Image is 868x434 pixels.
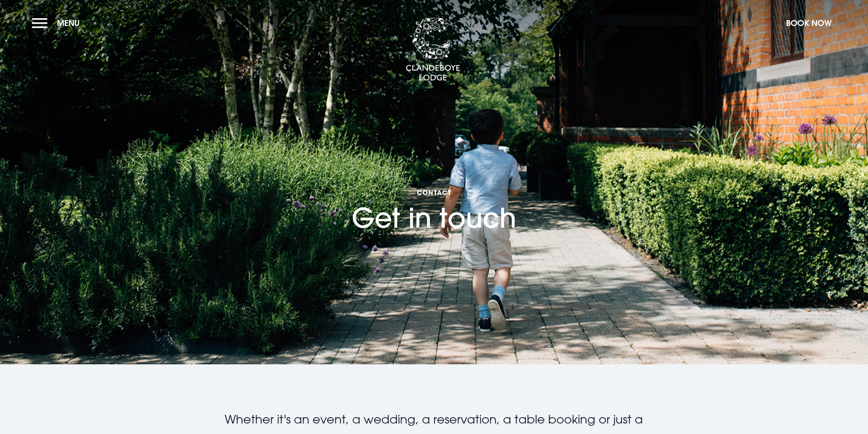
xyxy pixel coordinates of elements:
button: Book Now [781,13,836,33]
button: Menu [32,13,84,33]
img: Clandeboye Lodge [406,18,460,82]
span: Menu [57,18,80,28]
h1: Get in touch [352,135,516,235]
span: Contact [352,188,516,197]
